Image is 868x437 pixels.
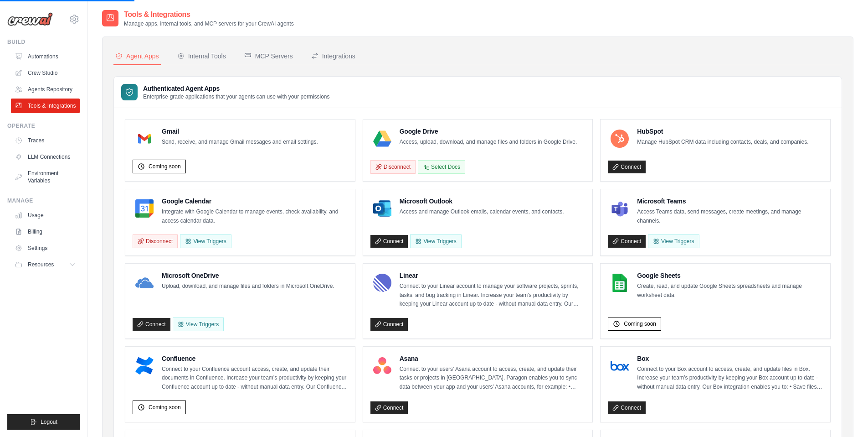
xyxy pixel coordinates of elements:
span: Coming soon [149,404,181,411]
a: Environment Variables [11,166,80,188]
div: Agent Apps [115,52,159,61]
p: Integrate with Google Calendar to manage events, check availability, and access calendar data. [162,208,348,225]
img: Google Sheets Logo [611,274,629,292]
h4: Confluence [162,354,348,363]
a: Tools & Integrations [11,99,80,113]
a: Automations [11,49,80,64]
h4: Google Drive [400,127,577,136]
button: MCP Servers [242,48,295,65]
button: Resources [11,257,80,272]
p: Access, upload, download, and manage files and folders in Google Drive. [400,138,577,147]
div: MCP Servers [244,52,293,61]
p: Manage HubSpot CRM data including contacts, deals, and companies. [637,138,808,147]
button: Internal Tools [175,48,228,65]
img: Linear Logo [373,274,391,292]
p: Enterprise-grade applications that your agents can use with your permissions [143,93,330,100]
p: Connect to your Box account to access, create, and update files in Box. Increase your team’s prod... [637,365,823,392]
span: Coming soon [624,320,656,328]
a: Crew Studio [11,66,80,80]
h2: Tools & Integrations [124,9,294,20]
button: Integrations [309,48,357,65]
p: Upload, download, and manage files and folders in Microsoft OneDrive. [162,282,334,291]
p: Connect to your users’ Asana account to access, create, and update their tasks or projects in [GE... [400,365,586,392]
h4: Gmail [162,127,318,136]
img: Gmail Logo [135,130,154,148]
img: HubSpot Logo [611,130,629,148]
h4: Asana [400,354,586,363]
a: Connect [608,161,646,173]
button: Logout [7,414,80,430]
p: Manage apps, internal tools, and MCP servers for your CrewAI agents [124,20,294,27]
img: Microsoft OneDrive Logo [135,274,154,292]
p: Create, read, and update Google Sheets spreadsheets and manage worksheet data. [637,282,823,300]
div: Operate [7,122,80,130]
h4: Linear [400,271,586,280]
p: Send, receive, and manage Gmail messages and email settings. [162,138,318,147]
a: Connect [608,235,646,248]
p: Access Teams data, send messages, create meetings, and manage channels. [637,208,823,225]
div: Internal Tools [177,52,226,61]
button: Select Docs [418,160,465,174]
a: Connect [370,401,408,414]
button: View Triggers [180,234,231,248]
img: Box Logo [611,357,629,375]
: View Triggers [648,234,699,248]
h3: Authenticated Agent Apps [143,84,330,93]
h4: Google Sheets [637,271,823,280]
p: Connect to your Linear account to manage your software projects, sprints, tasks, and bug tracking... [400,282,586,309]
button: Disconnect [133,234,178,248]
span: Logout [41,418,57,426]
h4: Microsoft Outlook [400,197,564,206]
a: Traces [11,133,80,148]
a: Usage [11,208,80,223]
: View Triggers [173,317,224,331]
p: Access and manage Outlook emails, calendar events, and contacts. [400,208,564,217]
h4: Microsoft Teams [637,197,823,206]
img: Confluence Logo [135,357,154,375]
div: Build [7,38,80,46]
a: Connect [133,318,170,331]
a: Settings [11,241,80,255]
h4: Microsoft OneDrive [162,271,334,280]
img: Asana Logo [373,357,391,375]
h4: HubSpot [637,127,808,136]
img: Microsoft Teams Logo [611,199,629,218]
span: Coming soon [149,163,181,170]
a: Connect [370,318,408,331]
h4: Google Calendar [162,197,348,206]
img: Google Drive Logo [373,130,391,148]
a: LLM Connections [11,150,80,164]
img: Microsoft Outlook Logo [373,199,391,218]
a: Connect [608,401,646,414]
img: Logo [7,12,53,26]
button: Disconnect [370,160,416,174]
a: Billing [11,224,80,239]
a: Connect [370,235,408,248]
div: Integrations [311,52,355,61]
p: Connect to your Confluence account access, create, and update their documents in Confluence. Incr... [162,365,348,392]
img: Google Calendar Logo [135,199,154,218]
h4: Box [637,354,823,363]
: View Triggers [410,234,461,248]
a: Agents Repository [11,82,80,97]
div: Manage [7,197,80,204]
span: Resources [28,261,54,268]
button: Agent Apps [113,48,161,65]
